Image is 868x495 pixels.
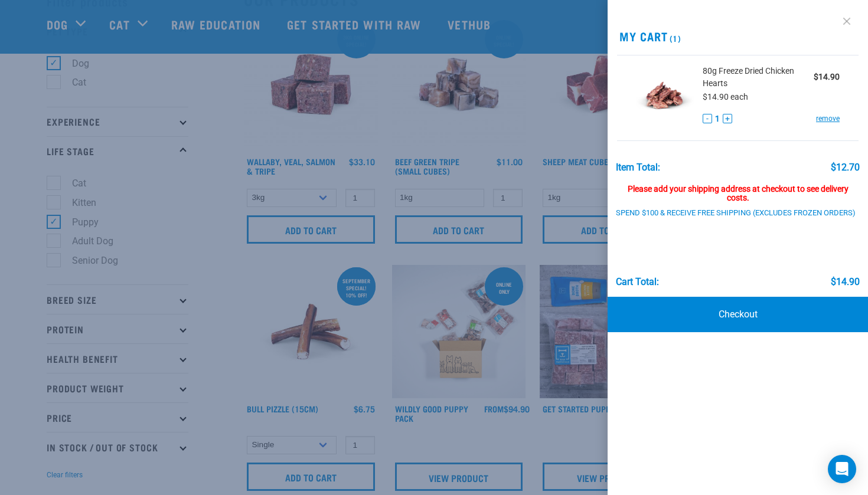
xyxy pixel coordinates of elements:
[723,114,732,123] button: +
[703,92,748,101] span: $14.90 each
[636,65,694,126] img: Freeze Dried Chicken Hearts
[616,162,660,173] div: Item Total:
[703,65,814,90] span: 80g Freeze Dried Chicken Hearts
[715,113,720,125] span: 1
[814,72,840,81] strong: $14.90
[616,173,860,204] div: Please add your shipping address at checkout to see delivery costs.
[828,455,856,483] div: Open Intercom Messenger
[703,114,712,123] button: -
[831,162,860,173] div: $12.70
[668,36,681,40] span: (1)
[616,277,659,287] div: Cart total:
[816,113,840,124] a: remove
[608,297,868,332] a: Checkout
[831,277,860,287] div: $14.90
[608,29,868,43] h2: My Cart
